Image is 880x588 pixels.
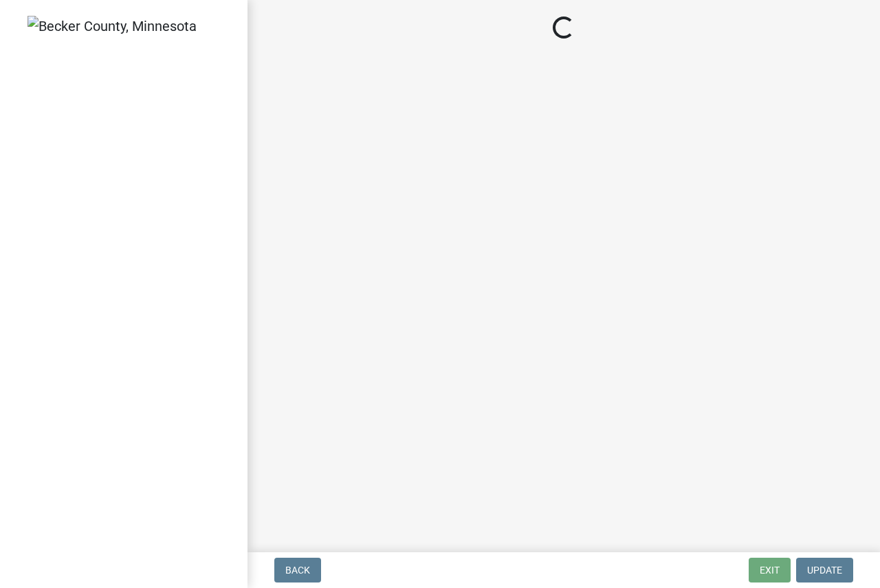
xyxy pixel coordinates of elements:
[274,558,321,582] button: Back
[749,558,791,582] button: Exit
[807,565,842,576] span: Update
[285,565,310,576] span: Back
[27,16,197,36] img: Becker County, Minnesota
[796,558,853,582] button: Update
